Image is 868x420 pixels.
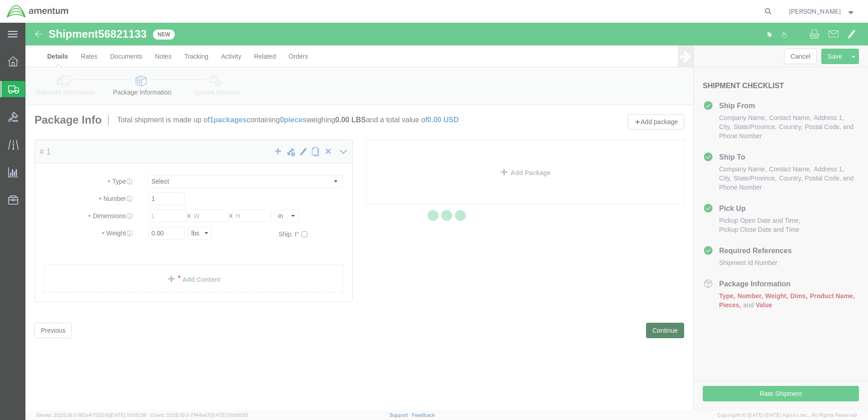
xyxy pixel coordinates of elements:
[36,412,146,418] span: Server: 2025.19.0-192a4753216
[789,6,841,16] span: Scott Meyers
[390,412,412,418] a: Support
[109,412,146,418] span: [DATE] 10:05:38
[789,6,856,17] button: [PERSON_NAME]
[6,5,69,18] img: logo
[210,412,248,418] span: [DATE] 09:58:55
[717,411,857,419] span: Copyright © [DATE]-[DATE] Agistix Inc., All Rights Reserved
[150,412,248,418] span: Client: 2025.19.0-7f44ea7
[412,412,435,418] a: Feedback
